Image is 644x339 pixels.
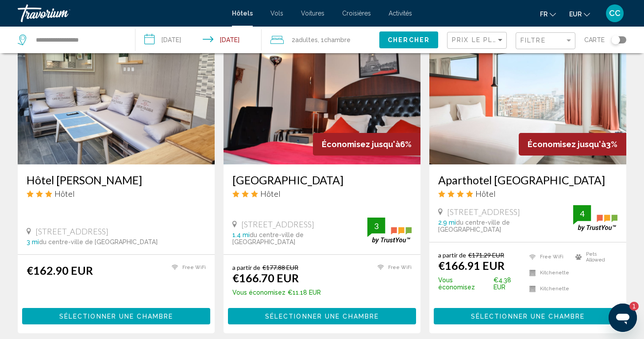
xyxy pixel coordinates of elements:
[471,313,585,320] span: Sélectionner une chambre
[318,34,351,46] span: , 1
[438,219,456,226] span: 2.9 mi
[27,264,93,277] ins: €162.90 EUR
[434,308,622,324] button: Sélectionner une chambre
[232,264,260,271] span: a partir de
[388,37,430,44] span: Chercher
[265,313,379,320] span: Sélectionner une chambre
[260,189,281,199] span: Hôtel
[528,140,606,149] span: Économisez jusqu'à
[301,10,324,17] a: Voitures
[35,226,108,236] span: [STREET_ADDRESS]
[452,36,521,43] span: Prix le plus bas
[27,238,39,245] span: 3 mi
[540,11,548,18] span: fr
[27,173,206,187] a: Hôtel [PERSON_NAME]
[373,264,412,271] li: Free WiFi
[135,27,262,53] button: Check-in date: Nov 28, 2025 Check-out date: Nov 30, 2025
[584,34,605,46] span: Carte
[342,10,371,17] a: Croisières
[521,37,546,44] span: Filtre
[429,23,626,164] img: Hotel image
[232,271,299,284] ins: €166.70 EUR
[540,8,556,20] button: Change language
[313,133,420,156] div: 6%
[54,189,75,199] span: Hôtel
[438,189,617,199] div: 4 star Hotel
[438,259,505,272] ins: €166.91 EUR
[232,231,304,245] span: du centre-ville de [GEOGRAPHIC_DATA]
[292,34,318,46] span: 2
[438,277,491,291] span: Vous économisez
[232,289,321,296] p: €11.18 EUR
[609,9,621,18] span: CC
[27,189,206,199] div: 3 star Hotel
[324,36,351,43] span: Chambre
[573,208,591,219] div: 4
[295,36,318,43] span: Adultes
[22,308,210,324] button: Sélectionner une chambre
[228,310,416,320] a: Sélectionner une chambre
[569,8,590,20] button: Change currency
[232,289,285,296] span: Vous économisez
[571,251,617,263] li: Pets Allowed
[224,23,420,164] img: Hotel image
[603,4,626,23] button: User Menu
[262,27,379,53] button: Travelers: 2 adults, 0 children
[434,310,622,320] a: Sélectionner une chambre
[525,283,571,295] li: Kitchenette
[525,267,571,279] li: Kitchenette
[621,302,639,311] iframe: Nombre de messages non lus
[379,31,438,48] button: Chercher
[262,264,298,271] del: €177.88 EUR
[232,189,412,199] div: 3 star Hotel
[475,189,496,199] span: Hôtel
[232,231,250,238] span: 1.4 mi
[438,251,466,259] span: a partir de
[59,313,173,320] span: Sélectionner une chambre
[22,310,210,320] a: Sélectionner une chambre
[39,238,158,245] span: du centre-ville de [GEOGRAPHIC_DATA]
[468,251,504,259] del: €171.29 EUR
[232,173,412,187] a: [GEOGRAPHIC_DATA]
[569,11,582,18] span: EUR
[609,304,637,332] iframe: Bouton de lancement de la fenêtre de messagerie, 1 message non lu
[519,133,626,156] div: 3%
[447,207,520,217] span: [STREET_ADDRESS]
[18,23,215,164] img: Hotel image
[367,221,385,231] div: 3
[322,140,400,149] span: Économisez jusqu'à
[367,218,412,244] img: trustyou-badge.svg
[241,219,314,229] span: [STREET_ADDRESS]
[438,219,510,233] span: du centre-ville de [GEOGRAPHIC_DATA]
[516,32,575,50] button: Filter
[167,264,206,271] li: Free WiFi
[605,36,626,44] button: Toggle map
[18,4,223,22] a: Travorium
[228,308,416,324] button: Sélectionner une chambre
[573,205,617,231] img: trustyou-badge.svg
[270,10,283,17] a: Vols
[389,10,412,17] a: Activités
[232,10,253,17] a: Hôtels
[525,251,571,263] li: Free WiFi
[438,173,617,187] a: Aparthotel [GEOGRAPHIC_DATA]
[438,277,525,291] p: €4.38 EUR
[452,37,504,44] mat-select: Sort by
